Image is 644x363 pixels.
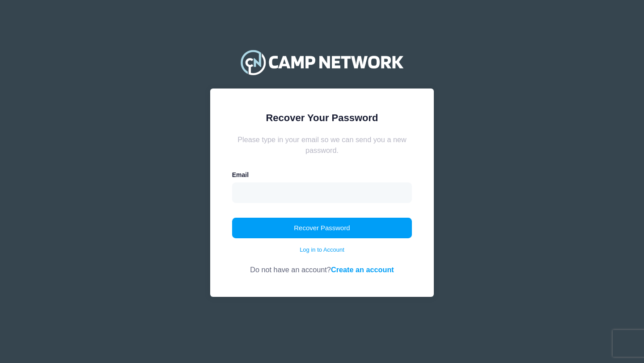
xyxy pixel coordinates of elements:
label: Email [232,170,249,180]
div: Do not have an account? [232,254,412,275]
div: Recover Your Password [232,110,412,125]
a: Log in to Account [300,245,344,254]
button: Recover Password [232,218,412,238]
img: Camp Network [237,44,407,80]
div: Please type in your email so we can send you a new password. [232,134,412,156]
a: Create an account [331,266,394,274]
